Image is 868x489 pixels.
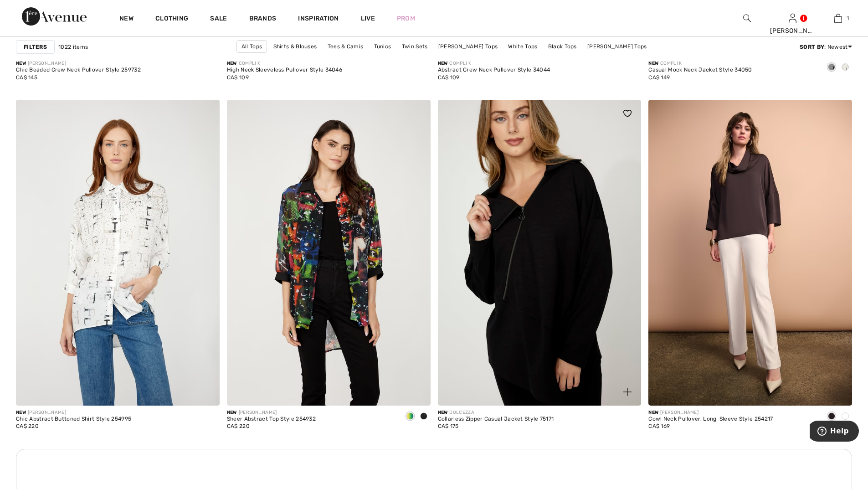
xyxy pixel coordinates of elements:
[838,60,852,75] div: Ivory
[648,74,670,81] span: CA$ 149
[800,44,824,50] strong: Sort By
[648,60,752,67] div: COMPLI K
[22,7,87,26] img: 1ère Avenue
[438,67,550,73] div: Abstract Crew Neck Pullover Style 34044
[16,100,220,405] img: Chic Abstract Buttoned Shirt Style 254995. Off White
[236,40,267,53] a: All Tops
[438,74,460,81] span: CA$ 109
[58,43,88,51] span: 1022 items
[249,15,277,24] a: Brands
[269,41,322,52] a: Shirts & Blouses
[361,14,375,23] a: Live
[227,416,316,422] div: Sheer Abstract Top Style 254932
[119,15,134,24] a: New
[648,410,658,415] span: New
[648,409,773,416] div: [PERSON_NAME]
[789,14,796,22] a: Sign In
[227,100,431,405] img: Sheer Abstract Top Style 254932. Black/Multi
[227,410,237,415] span: New
[16,67,141,73] div: Chic Beaded Crew Neck Pullover Style 259732
[847,14,849,22] span: 1
[155,15,188,24] a: Clothing
[789,13,796,24] img: My Info
[648,61,658,66] span: New
[743,13,751,24] img: search the website
[438,423,459,429] span: CA$ 175
[227,67,342,73] div: High Neck Sleeveless Pullover Style 34046
[24,43,47,51] strong: Filters
[810,421,859,443] iframe: Opens a widget where you can find more information
[825,409,838,424] div: Mocha
[544,41,581,52] a: Black Tops
[834,13,842,24] img: My Bag
[227,61,237,66] span: New
[503,41,542,52] a: White Tops
[648,423,670,429] span: CA$ 169
[403,409,417,424] div: Black/Multi
[648,100,852,405] img: Cowl Neck Pullover, Long-Sleeve Style 254217. Mocha
[838,409,852,424] div: Birch
[16,423,39,429] span: CA$ 220
[800,43,852,51] div: : Newest
[438,60,550,67] div: COMPLI K
[16,409,131,416] div: [PERSON_NAME]
[397,14,415,23] a: Prom
[816,13,860,24] a: 1
[438,410,448,415] span: New
[648,416,773,422] div: Cowl Neck Pullover, Long-Sleeve Style 254217
[16,74,37,81] span: CA$ 145
[397,41,432,52] a: Twin Sets
[298,15,339,24] span: Inspiration
[227,423,250,429] span: CA$ 220
[434,41,502,52] a: [PERSON_NAME] Tops
[825,60,838,75] div: Grey
[648,67,752,73] div: Casual Mock Neck Jacket Style 34050
[623,388,632,396] img: plus_v2.svg
[16,416,131,422] div: Chic Abstract Buttoned Shirt Style 254995
[16,61,26,66] span: New
[227,409,316,416] div: [PERSON_NAME]
[210,15,227,24] a: Sale
[227,74,249,81] span: CA$ 109
[770,26,815,36] div: [PERSON_NAME]
[323,41,368,52] a: Tees & Camis
[370,41,396,52] a: Tunics
[623,110,632,117] img: heart_black_full.svg
[438,100,642,405] a: Collarless Zipper Casual Jacket Style 75171. Black
[417,409,431,424] div: Black
[438,61,448,66] span: New
[16,410,26,415] span: New
[438,409,554,416] div: DOLCEZZA
[583,41,651,52] a: [PERSON_NAME] Tops
[227,60,342,67] div: COMPLI K
[16,60,141,67] div: [PERSON_NAME]
[438,416,554,422] div: Collarless Zipper Casual Jacket Style 75171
